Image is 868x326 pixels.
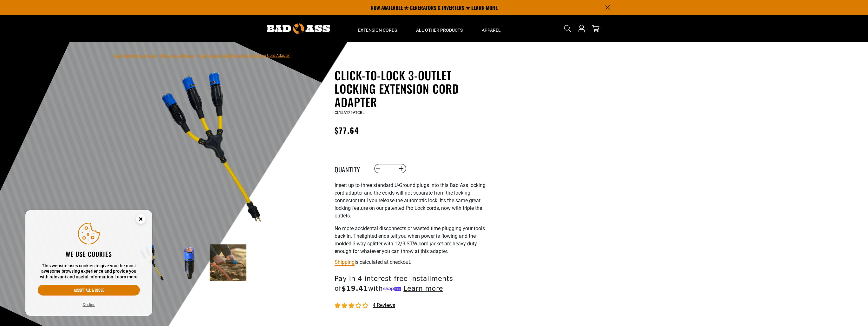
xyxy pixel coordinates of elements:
[335,259,355,265] a: Shipping
[335,182,490,220] p: I
[335,182,486,219] span: nsert up to three standard U-Ground plugs into this Bad Ass locking cord adapter and the cords wi...
[198,53,290,58] span: Click-to-Lock 3-Outlet Locking Extension Cord Adapter
[407,15,472,42] summary: All Other Products
[335,225,485,254] span: No more accidental disconnects or wasted time plugging your tools back in. The lighted ends tell ...
[81,302,97,308] button: Decline
[482,27,501,33] span: Apparel
[158,53,160,58] span: ›
[335,258,490,266] div: is calculated at checkout.
[373,302,395,308] span: 4 reviews
[114,274,138,279] a: Learn more
[416,27,463,33] span: All Other Products
[38,250,140,258] h2: We use cookies
[196,53,197,58] span: ›
[335,303,369,309] span: 3.00 stars
[25,210,152,316] aside: Cookie Consent
[335,164,366,173] label: Quantity
[114,53,157,58] a: Bad Ass Extension Cords
[38,263,140,280] p: This website uses cookies to give you the most awesome browsing experience and provide you with r...
[114,51,290,59] nav: breadcrumbs
[563,23,573,34] summary: Search
[335,110,364,115] span: CL15A125VTCBL
[38,285,140,296] button: Accept all & close
[267,23,330,34] img: Bad Ass Extension Cords
[358,27,397,33] span: Extension Cords
[472,15,510,42] summary: Apparel
[335,69,490,109] h1: Click-to-Lock 3-Outlet Locking Extension Cord Adapter
[161,53,194,58] a: Return to Collection
[349,15,407,42] summary: Extension Cords
[335,124,359,136] span: $77.64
